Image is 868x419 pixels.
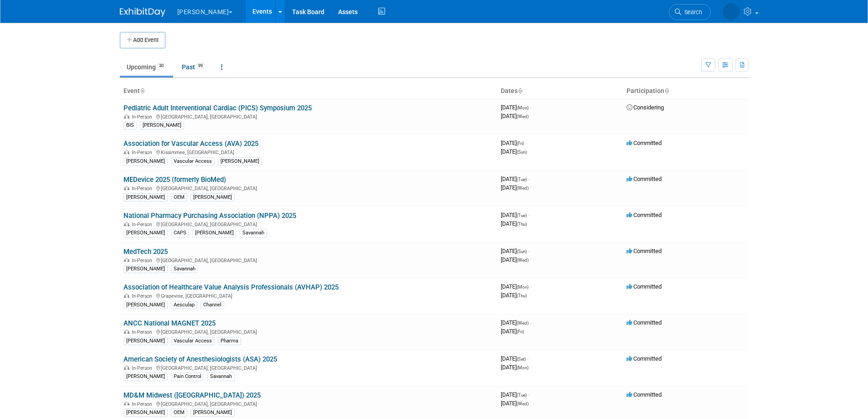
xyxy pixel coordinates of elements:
[501,283,531,290] span: [DATE]
[207,372,235,381] div: Savannah
[124,293,129,298] img: In-Person Event
[501,319,531,326] span: [DATE]
[501,220,527,227] span: [DATE]
[132,258,155,264] span: In-Person
[501,140,527,146] span: [DATE]
[120,58,173,76] a: Upcoming30
[501,256,529,263] span: [DATE]
[528,212,529,218] span: -
[195,62,205,69] span: 99
[501,292,527,299] span: [DATE]
[123,292,493,299] div: Grapevine, [GEOGRAPHIC_DATA]
[124,365,129,370] img: In-Person Event
[501,184,529,191] span: [DATE]
[132,293,155,299] span: In-Person
[517,258,529,263] span: (Wed)
[175,58,212,76] a: Past99
[171,301,197,309] div: Aesculap
[517,105,529,110] span: (Mon)
[171,229,189,237] div: CAPS
[132,401,155,407] span: In-Person
[517,329,524,334] span: (Fri)
[623,83,749,99] th: Participation
[123,229,168,237] div: [PERSON_NAME]
[124,186,129,190] img: In-Person Event
[124,258,129,262] img: In-Person Event
[517,213,527,218] span: (Tue)
[123,184,493,191] div: [GEOGRAPHIC_DATA], [GEOGRAPHIC_DATA]
[517,186,529,191] span: (Wed)
[501,355,529,362] span: [DATE]
[123,157,168,166] div: [PERSON_NAME]
[517,141,524,146] span: (Fri)
[171,157,215,166] div: Vascular Access
[124,329,129,334] img: In-Person Event
[171,337,215,345] div: Vascular Access
[627,355,662,362] span: Committed
[627,391,662,398] span: Committed
[123,364,493,371] div: [GEOGRAPHIC_DATA], [GEOGRAPHIC_DATA]
[123,409,168,417] div: [PERSON_NAME]
[123,400,493,407] div: [GEOGRAPHIC_DATA], [GEOGRAPHIC_DATA]
[123,121,137,129] div: BIS
[723,3,740,21] img: Dawn Brown
[517,285,529,290] span: (Mon)
[132,222,155,228] span: In-Person
[123,248,168,256] a: MedTech 2025
[517,177,527,182] span: (Tue)
[132,329,155,335] span: In-Person
[123,283,339,291] a: Association of Healthcare Value Analysis Professionals (AVHAP) 2025
[681,9,702,16] span: Search
[123,391,261,399] a: MD&M Midwest ([GEOGRAPHIC_DATA]) 2025
[120,8,165,17] img: ExhibitDay
[517,114,529,119] span: (Wed)
[124,114,129,119] img: In-Person Event
[517,365,529,370] span: (Mon)
[627,176,662,182] span: Committed
[527,355,529,362] span: -
[132,150,155,155] span: In-Person
[497,83,623,99] th: Dates
[123,113,493,120] div: [GEOGRAPHIC_DATA], [GEOGRAPHIC_DATA]
[528,176,529,182] span: -
[124,401,129,406] img: In-Person Event
[525,140,527,146] span: -
[501,328,524,335] span: [DATE]
[501,400,529,407] span: [DATE]
[123,372,168,381] div: [PERSON_NAME]
[240,229,267,237] div: Savannah
[528,391,529,398] span: -
[627,212,662,218] span: Committed
[627,319,662,326] span: Committed
[528,248,529,254] span: -
[123,212,296,220] a: National Pharmacy Purchasing Association (NPPA) 2025
[218,157,262,166] div: [PERSON_NAME]
[140,121,184,129] div: [PERSON_NAME]
[501,212,529,218] span: [DATE]
[192,229,236,237] div: [PERSON_NAME]
[501,176,529,182] span: [DATE]
[156,62,166,69] span: 30
[501,391,529,398] span: [DATE]
[501,248,529,254] span: [DATE]
[140,87,144,94] a: Sort by Event Name
[123,265,168,273] div: [PERSON_NAME]
[123,328,493,335] div: [GEOGRAPHIC_DATA], [GEOGRAPHIC_DATA]
[123,355,277,363] a: American Society of Anesthesiologists (ASA) 2025
[124,222,129,226] img: In-Person Event
[627,104,664,111] span: Considering
[627,248,662,254] span: Committed
[517,293,527,298] span: (Thu)
[123,140,258,148] a: Association for Vascular Access (AVA) 2025
[530,319,531,326] span: -
[190,409,235,417] div: [PERSON_NAME]
[501,364,529,371] span: [DATE]
[517,393,527,398] span: (Tue)
[218,337,241,345] div: Pharma
[517,249,527,254] span: (Sun)
[123,176,226,184] a: MEDevice 2025 (formerly BioMed)
[501,113,529,119] span: [DATE]
[123,256,493,264] div: [GEOGRAPHIC_DATA], [GEOGRAPHIC_DATA]
[517,222,527,227] span: (Thu)
[120,83,497,99] th: Event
